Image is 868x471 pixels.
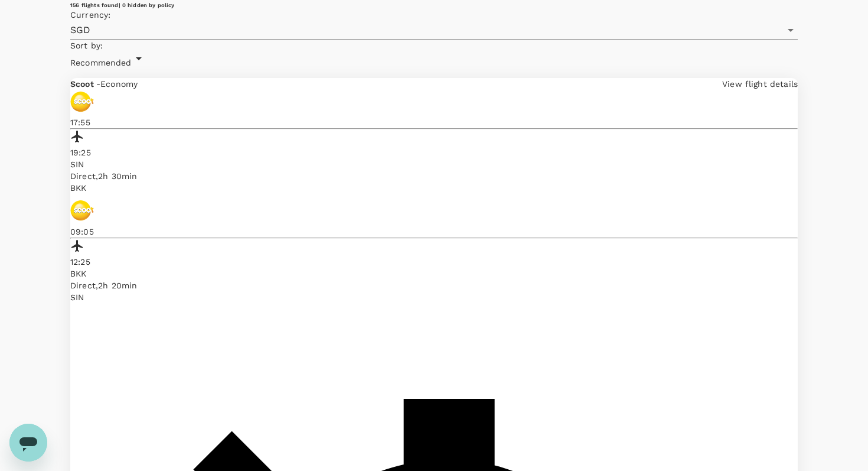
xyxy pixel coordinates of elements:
[70,158,798,170] p: SIN
[100,79,138,89] span: Economy
[70,41,103,50] span: Sort by :
[70,10,110,20] span: Currency :
[70,58,132,67] span: Recommended
[96,79,100,89] span: -
[70,280,798,291] div: Direct , 2h 20min
[70,256,798,268] p: 12:25
[70,90,94,113] img: TR
[70,291,798,303] p: SIN
[70,147,798,158] p: 19:25
[782,22,799,38] button: Open
[70,170,798,182] div: Direct , 2h 30min
[70,182,798,194] p: BKK
[722,78,798,90] p: View flight details
[70,116,798,128] p: 17:55
[70,226,798,238] p: 09:05
[70,199,94,222] img: TR
[9,424,47,462] iframe: Button to launch messaging window
[70,79,96,89] span: Scoot
[70,268,798,280] p: BKK
[70,1,798,9] div: 156 flights found | 0 hidden by policy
